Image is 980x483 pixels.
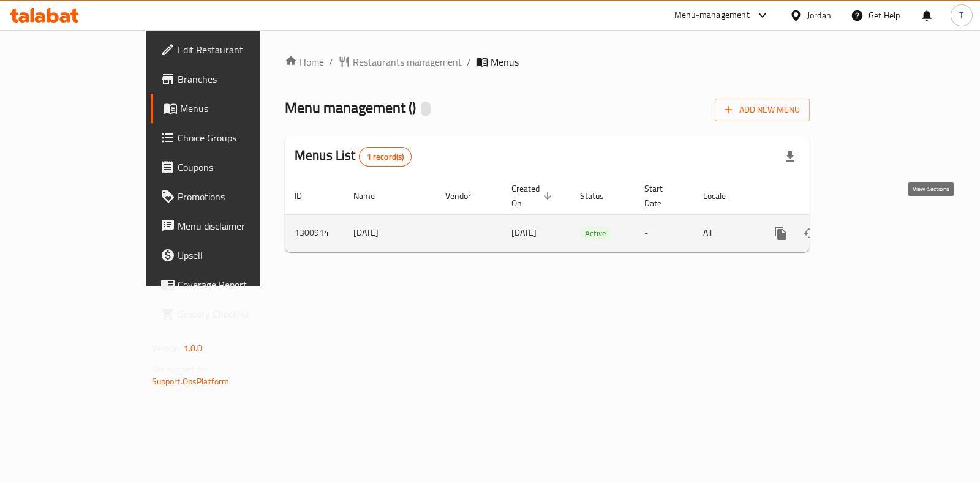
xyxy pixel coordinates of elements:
a: Coupons [151,152,309,182]
a: Choice Groups [151,123,309,152]
span: [DATE] [511,225,537,241]
span: Coupons [178,160,300,174]
button: Change Status [796,219,825,248]
h2: Menus List [295,146,412,167]
a: Grocery Checklist [151,299,309,329]
td: - [635,214,693,252]
span: Add New Menu [725,102,800,118]
td: All [693,214,756,252]
td: [DATE] [344,214,435,252]
span: Menus [180,101,300,116]
span: Choice Groups [178,130,300,145]
div: Jordan [807,9,831,22]
div: Menu-management [674,8,750,23]
a: Branches [151,64,309,94]
div: Export file [775,142,805,171]
button: Add New Menu [715,99,810,121]
span: 1.0.0 [184,340,203,356]
span: 1 record(s) [360,151,412,163]
span: Status [580,189,620,203]
span: Menus [491,54,519,69]
a: Promotions [151,182,309,211]
span: Edit Restaurant [178,42,300,57]
span: Branches [178,72,300,86]
nav: breadcrumb [285,54,810,69]
a: Support.OpsPlatform [152,373,230,389]
span: Created On [511,181,556,211]
span: Locale [703,189,742,203]
a: Edit Restaurant [151,35,309,64]
span: T [959,9,963,22]
td: 1300914 [285,214,344,252]
button: more [766,219,796,248]
span: Upsell [178,248,300,263]
span: Name [353,189,391,203]
a: Menus [151,94,309,123]
div: Total records count [359,147,412,167]
span: Vendor [445,189,487,203]
span: Start Date [644,181,679,211]
span: ID [295,189,318,203]
th: Actions [756,178,894,215]
span: Grocery Checklist [178,307,300,321]
span: Promotions [178,189,300,204]
span: Menu disclaimer [178,219,300,233]
a: Coverage Report [151,270,309,299]
a: Upsell [151,241,309,270]
span: Get support on: [152,361,208,377]
span: Coverage Report [178,277,300,292]
span: Menu management ( ) [285,94,416,121]
span: Active [580,227,611,241]
a: Menu disclaimer [151,211,309,241]
span: Version: [152,340,182,356]
span: Restaurants management [353,54,462,69]
li: / [467,54,471,69]
a: Restaurants management [338,54,462,69]
table: enhanced table [285,178,894,252]
li: / [329,54,333,69]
